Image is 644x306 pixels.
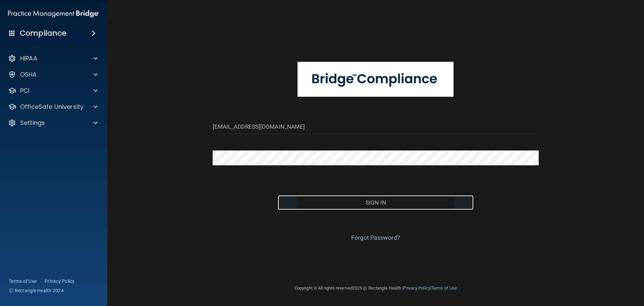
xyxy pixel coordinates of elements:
a: OSHA [8,71,98,79]
img: bridge_compliance_login_screen.278c3ca4.svg [298,62,454,97]
p: OfficeSafe University [20,103,84,111]
h4: Compliance [20,29,66,38]
a: Terms of Use [9,278,37,285]
a: Privacy Policy [45,278,75,285]
p: PCI [20,87,30,95]
p: HIPAA [20,54,37,62]
a: PCI [8,87,98,95]
input: Email [213,119,539,134]
div: Copyright © All rights reserved 2025 @ Rectangle Health | | [253,277,498,299]
a: Terms of Use [431,286,457,291]
p: OSHA [20,71,37,79]
span: Ⓒ Rectangle Health 2024 [9,287,64,294]
a: OfficeSafe University [8,103,98,111]
img: PMB logo [8,7,99,20]
p: Settings [20,119,45,127]
button: Sign In [278,195,474,210]
a: Settings [8,119,98,127]
a: Forgot Password? [351,234,400,241]
a: HIPAA [8,54,98,62]
a: Privacy Policy [403,286,430,291]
